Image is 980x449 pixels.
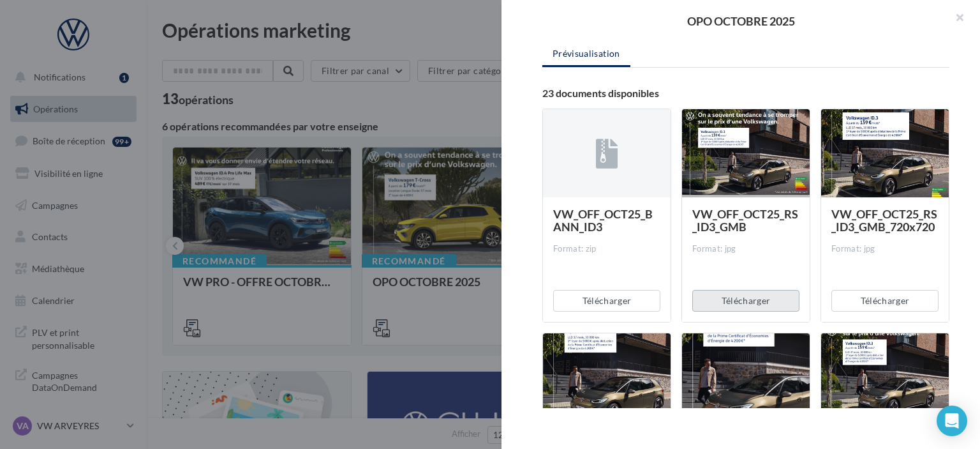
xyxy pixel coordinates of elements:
[553,207,653,234] span: VW_OFF_OCT25_BANN_ID3
[831,243,939,255] div: Format: jpg
[553,290,660,312] button: Télécharger
[553,243,660,255] div: Format: zip
[522,15,960,27] div: OPO OCTOBRE 2025
[692,290,799,312] button: Télécharger
[692,243,799,255] div: Format: jpg
[831,207,937,234] span: VW_OFF_OCT25_RS_ID3_GMB_720x720
[937,406,967,436] div: Open Intercom Messenger
[542,88,949,98] div: 23 documents disponibles
[692,207,798,234] span: VW_OFF_OCT25_RS_ID3_GMB
[831,290,939,312] button: Télécharger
